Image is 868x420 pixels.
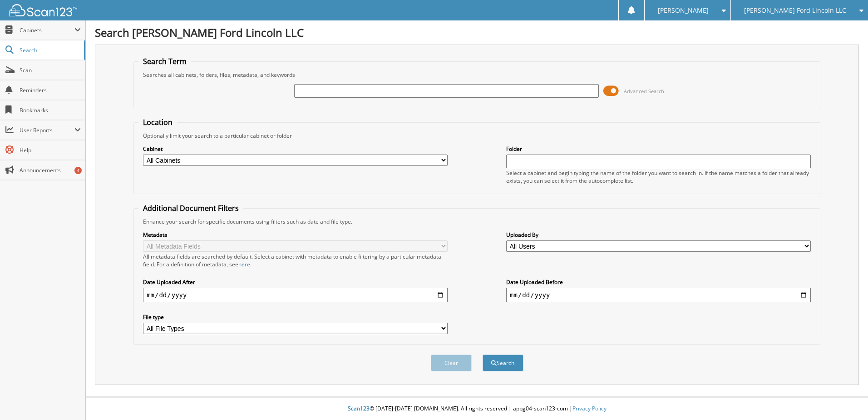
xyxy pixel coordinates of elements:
[143,288,448,302] input: start
[658,8,709,13] span: [PERSON_NAME]
[20,106,81,114] span: Bookmarks
[431,355,472,371] button: Clear
[506,278,811,286] label: Date Uploaded Before
[506,288,811,302] input: end
[95,25,859,40] h1: Search [PERSON_NAME] Ford Lincoln LLC
[20,86,81,94] span: Reminders
[143,145,448,153] label: Cabinet
[483,355,523,371] button: Search
[9,4,77,16] img: scan123-logo-white.svg
[138,56,191,66] legend: Search Term
[20,166,81,174] span: Announcements
[506,169,811,185] div: Select a cabinet and begin typing the name of the folder you want to search in. If the name match...
[143,231,448,239] label: Metadata
[143,278,448,286] label: Date Uploaded After
[138,203,243,213] legend: Additional Document Filters
[238,260,250,268] a: here
[20,126,74,134] span: User Reports
[506,231,811,239] label: Uploaded By
[143,313,448,321] label: File type
[20,66,81,74] span: Scan
[138,132,815,140] div: Optionally limit your search to a particular cabinet or folder
[20,46,79,54] span: Search
[572,405,607,412] a: Privacy Policy
[86,398,868,420] div: © [DATE]-[DATE] [DOMAIN_NAME]. All rights reserved | appg04-scan123-com |
[143,253,448,268] div: All metadata fields are searched by default. Select a cabinet with metadata to enable filtering b...
[744,8,846,13] span: [PERSON_NAME] Ford Lincoln LLC
[20,146,81,154] span: Help
[138,218,815,225] div: Enhance your search for specific documents using filters such as date and file type.
[20,26,74,34] span: Cabinets
[74,167,82,174] div: 4
[138,117,177,127] legend: Location
[506,145,811,153] label: Folder
[348,405,370,412] span: Scan123
[624,88,664,95] span: Advanced Search
[138,71,815,79] div: Searches all cabinets, folders, files, metadata, and keywords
